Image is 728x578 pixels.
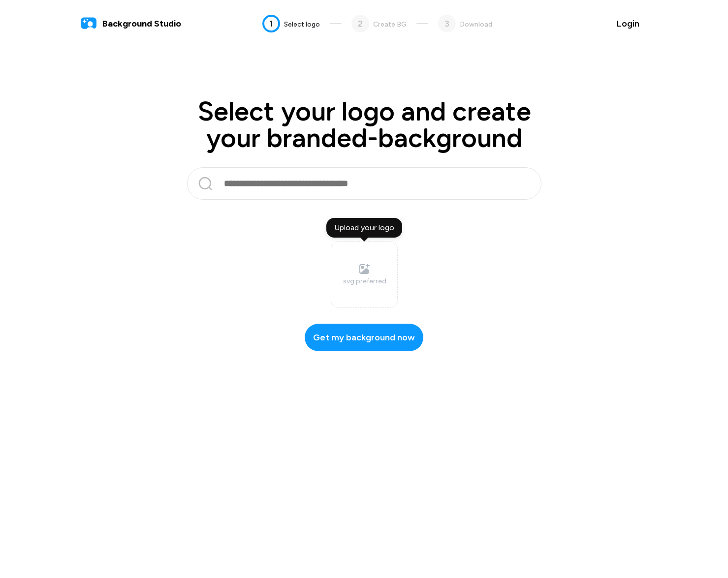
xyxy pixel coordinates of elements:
div: Upload your logo [326,218,402,238]
span: Select logo [284,20,320,29]
button: Get my background now [305,324,423,351]
h1: Select your logo and create your branded-background [143,98,586,152]
span: Create BG [373,20,407,29]
span: 1 [269,17,273,30]
span: Background Studio [102,17,181,30]
span: Login [617,17,639,30]
a: Background Studio [81,16,181,31]
span: 3 [444,17,449,30]
div: .svg preferred [342,276,386,286]
img: logo [81,16,96,31]
span: Get my background now [313,331,415,344]
button: Login [608,12,648,35]
span: 2 [358,17,363,30]
span: Download [460,20,492,29]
